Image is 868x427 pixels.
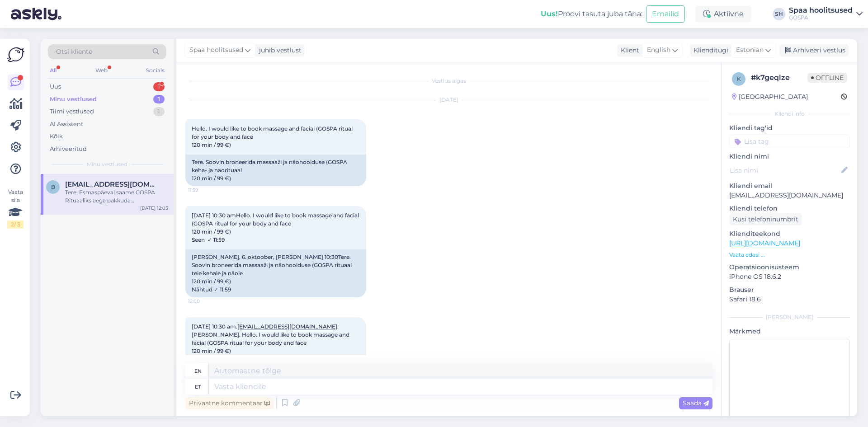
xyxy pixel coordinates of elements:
span: Saada [683,399,709,407]
div: Arhiveeritud [50,145,87,154]
div: Proovi tasuta juba täna: [541,9,642,19]
a: [EMAIL_ADDRESS][DOMAIN_NAME] [237,323,337,330]
span: Otsi kliente [56,47,92,56]
div: Klient [617,46,639,55]
span: Offline [807,73,847,83]
div: All [48,65,58,76]
span: b [51,183,55,190]
div: Klienditugi [690,46,728,55]
a: [URL][DOMAIN_NAME] [729,239,800,247]
b: Uus! [541,9,558,18]
span: Hello. I would like to book massage and facial (GOSPA ritual for your body and face 120 min / 99 €) [192,125,354,148]
div: # k7geqlze [751,72,807,83]
span: [DATE] 10:30 amHello. I would like to book massage and facial (GOSPA ritual for your body and fac... [192,212,360,243]
p: Brauser [729,285,850,295]
span: 11:59 [188,187,222,193]
div: [PERSON_NAME] [729,313,850,321]
p: Vaata edasi ... [729,251,850,259]
div: Web [94,65,109,76]
div: Vaata siia [7,188,24,229]
div: Küsi telefoninumbrit [729,213,802,225]
p: iPhone OS 18.6.2 [729,272,850,282]
input: Lisa nimi [730,165,840,175]
div: [DATE] [185,96,712,104]
span: Spaa hoolitsused [189,45,243,55]
span: Estonian [736,45,764,55]
a: Spaa hoolitsusedGOSPA [789,7,863,21]
div: Spaa hoolitsused [789,7,853,14]
div: [DATE] 12:05 [140,205,168,211]
p: Kliendi email [729,181,850,191]
span: [DATE] 10:30 am. . [PERSON_NAME]. Hello. I would like to book massage and facial (GOSPA ritual fo... [192,323,351,371]
div: Kliendi info [729,110,850,118]
div: Kõik [50,132,63,141]
div: Tere. Soovin broneerida massaaži ja näohoolduse (GOSPA keha- ja näorituaal 120 min / 99 €) [185,155,366,186]
button: Emailid [646,5,685,23]
div: Aktiivne [696,6,751,22]
div: Tere! Esmaspäeval saame GOSPA Rituaaliks aega pakkuda [PERSON_NAME] 13.00. Kas see aeg ka sobib t... [65,188,168,205]
div: Uus [50,82,61,91]
span: k [737,75,741,82]
span: 12:00 [188,298,222,305]
p: Märkmed [729,327,850,336]
div: AI Assistent [50,120,83,129]
p: [EMAIL_ADDRESS][DOMAIN_NAME] [729,191,850,200]
div: [PERSON_NAME], 6. oktoober, [PERSON_NAME] 10:30Tere. Soovin broneerida massaaži ja näohoolduse (G... [185,249,366,297]
div: 1 [153,82,165,91]
div: juhib vestlust [255,46,302,55]
div: Privaatne kommentaar [185,397,274,409]
div: 1 [153,107,165,116]
div: Minu vestlused [50,95,97,104]
div: GOSPA [789,14,853,21]
div: [GEOGRAPHIC_DATA] [732,92,808,102]
div: et [195,379,201,394]
span: English [647,45,670,55]
div: 2 / 3 [7,221,24,229]
div: SH [773,8,785,20]
p: Kliendi tag'id [729,123,850,133]
div: Arhiveeri vestlus [779,44,849,56]
p: Safari 18.6 [729,295,850,304]
div: Socials [144,65,166,76]
p: Operatsioonisüsteem [729,263,850,272]
p: Klienditeekond [729,229,850,239]
p: Kliendi nimi [729,152,850,161]
div: Vestlus algas [185,77,712,85]
div: 1 [153,95,165,104]
div: Tiimi vestlused [50,107,94,116]
div: en [194,363,202,379]
input: Lisa tag [729,135,850,148]
p: Kliendi telefon [729,204,850,213]
span: bojanaandric249@gmail.com [65,180,159,188]
img: Askly Logo [7,46,24,63]
span: Minu vestlused [87,160,127,169]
